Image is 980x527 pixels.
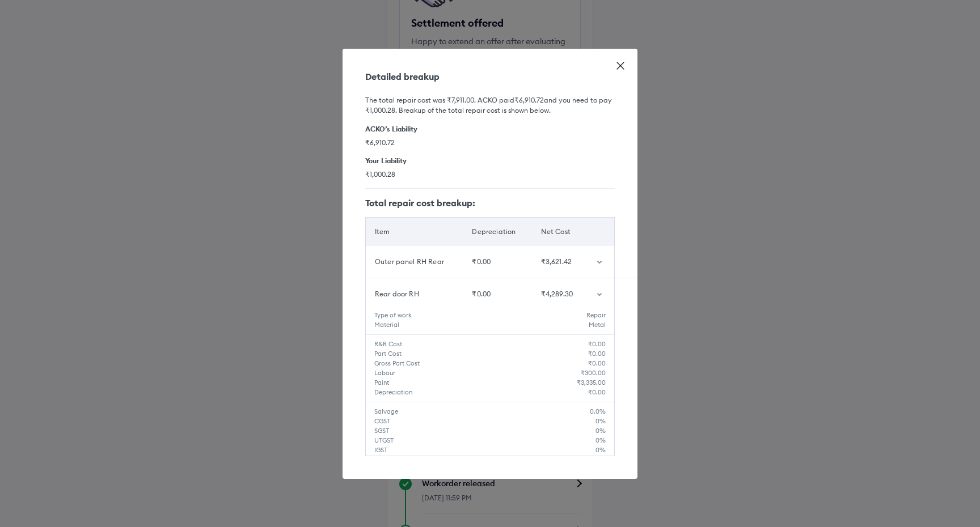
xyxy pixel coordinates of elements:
[374,436,595,445] h5: UTGST
[595,445,606,455] h5: 0 %
[595,416,606,426] h5: 0 %
[374,368,581,378] h5: Labour
[374,407,590,416] h5: Salvage
[365,169,615,179] span: ₹1,000.28
[581,368,606,378] h5: ₹300.00
[374,445,595,455] h5: IGST
[375,289,454,299] div: Rear door RH
[541,289,578,299] div: ₹4,289.30
[589,320,606,330] h5: Metal
[365,217,615,456] table: customized table
[590,407,606,416] h5: 0.0 %
[586,311,606,320] h5: Repair
[541,257,578,267] div: ₹3,621.42
[588,359,606,368] h5: ₹0.00
[365,138,615,147] span: ₹6,910.72
[595,426,606,436] h5: 0 %
[374,349,588,359] h5: Part Cost
[374,388,588,397] h5: Depreciation
[374,426,595,436] h5: SGST
[365,95,615,116] h6: The total repair cost was ₹7,911.00 . ACKO paid ₹6,910.72 and you need to pay ₹1,000.28 . Breakup...
[365,71,615,82] div: Detailed breakup
[472,289,522,299] div: ₹0.00
[374,311,586,320] h5: Type of work
[374,416,595,426] h5: CGST
[375,227,454,237] div: Item
[374,339,588,349] h5: R&R Cost
[375,257,454,267] div: Outer panel RH Rear
[374,359,588,368] h5: Gross Part Cost
[472,227,522,237] div: Depreciation
[472,257,522,267] div: ₹0.00
[588,388,606,397] h5: ₹0.00
[374,320,589,330] h5: Material
[374,378,577,388] h5: Paint
[577,378,606,388] h5: ₹3,335.00
[588,349,606,359] h5: ₹0.00
[365,198,615,208] h5: Total repair cost breakup:
[595,436,606,445] h5: 0 %
[365,125,615,133] h6: ACKO’s Liability
[365,156,615,165] h6: Your Liability
[588,339,606,349] h5: ₹0.00
[541,227,578,237] div: Net Cost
